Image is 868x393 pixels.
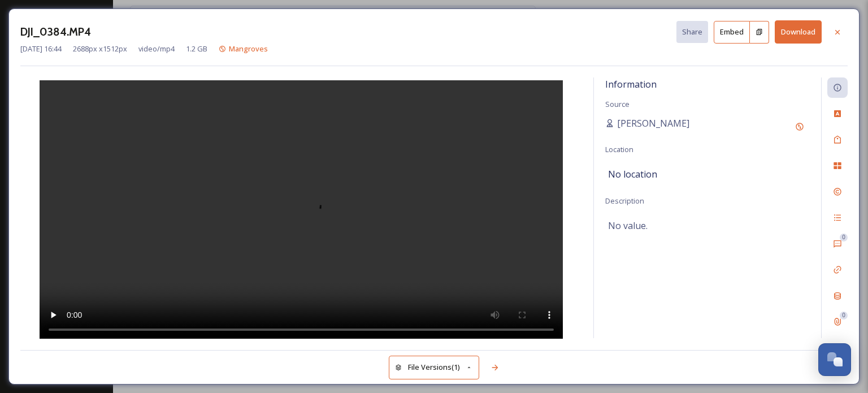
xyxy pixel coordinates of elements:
[605,196,644,206] span: Description
[608,167,657,181] span: No location
[714,21,750,44] button: Embed
[186,44,207,54] span: 1.2 GB
[138,44,175,54] span: video/mp4
[229,44,268,54] span: Mangroves
[617,116,689,130] span: [PERSON_NAME]
[676,21,708,43] button: Share
[73,44,127,54] span: 2688 px x 1512 px
[840,312,848,319] div: 0
[605,144,633,154] span: Location
[389,356,479,379] button: File Versions(1)
[608,219,648,232] span: No value.
[775,20,822,44] button: Download
[605,78,657,90] span: Information
[20,44,62,54] span: [DATE] 16:44
[20,24,91,40] h3: DJI_0384.MP4
[818,343,851,376] button: Open Chat
[840,234,848,241] div: 0
[605,99,630,109] span: Source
